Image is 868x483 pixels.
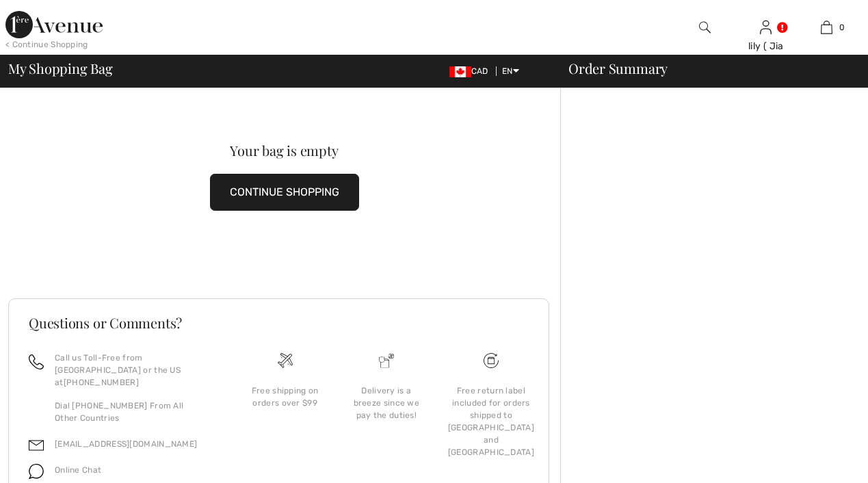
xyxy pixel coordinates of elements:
img: Free shipping on orders over $99 [484,353,499,368]
div: Order Summary [552,62,860,75]
a: [EMAIL_ADDRESS][DOMAIN_NAME] [55,439,197,449]
a: Sign In [760,21,772,34]
img: call [29,354,44,369]
span: My Shopping Bag [8,62,113,75]
span: EN [502,66,519,76]
span: Online Chat [55,465,101,475]
img: Free shipping on orders over $99 [278,353,293,368]
button: CONTINUE SHOPPING [210,174,359,211]
div: Free return label included for orders shipped to [GEOGRAPHIC_DATA] and [GEOGRAPHIC_DATA] [448,384,534,458]
div: lily ( Jia [736,39,795,53]
img: Canadian Dollar [449,66,471,77]
p: Dial [PHONE_NUMBER] From All Other Countries [55,400,218,424]
h3: Questions or Comments? [29,316,529,330]
div: Delivery is a breeze since we pay the duties! [347,384,426,421]
img: My Info [760,19,772,36]
img: My Bag [821,19,832,36]
span: 0 [839,21,845,34]
div: < Continue Shopping [5,38,88,51]
img: search the website [699,19,711,36]
div: Your bag is empty [36,144,532,157]
p: Call us Toll-Free from [GEOGRAPHIC_DATA] or the US at [55,352,218,389]
img: Delivery is a breeze since we pay the duties! [379,353,394,368]
span: CAD [449,66,494,76]
a: [PHONE_NUMBER] [64,378,139,387]
img: chat [29,464,44,479]
div: Free shipping on orders over $99 [246,384,325,409]
a: 0 [797,19,856,36]
img: 1ère Avenue [5,11,103,38]
img: email [29,438,44,453]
